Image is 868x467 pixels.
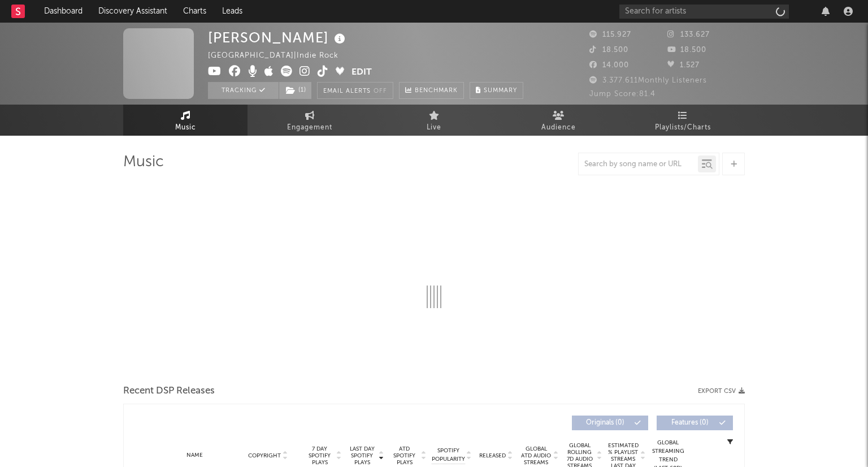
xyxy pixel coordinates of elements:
[208,82,279,99] button: Tracking
[389,446,419,466] span: ATD Spotify Plays
[123,384,215,398] span: Recent DSP Releases
[667,62,700,69] span: 1.527
[657,416,733,430] button: Features(0)
[374,88,387,94] em: Off
[589,46,628,54] span: 18.500
[579,160,698,169] input: Search by song name or URL
[572,416,648,430] button: Originals(0)
[372,105,496,136] a: Live
[432,447,465,464] span: Spotify Popularity
[317,82,393,99] button: Email AlertsOff
[655,121,711,135] span: Playlists/Charts
[484,88,517,94] span: Summary
[541,121,576,135] span: Audience
[667,31,710,38] span: 133.627
[399,82,464,99] a: Benchmark
[415,84,458,98] span: Benchmark
[589,77,707,84] span: 3.377.611 Monthly Listeners
[470,82,523,99] button: Summary
[589,31,631,38] span: 115.927
[589,90,656,98] span: Jump Score: 81.4
[248,105,372,136] a: Engagement
[248,452,281,459] span: Copyright
[496,105,620,136] a: Audience
[175,121,196,135] span: Music
[579,420,631,426] span: Originals ( 0 )
[351,66,372,80] button: Edit
[287,121,332,135] span: Engagement
[347,446,377,466] span: Last Day Spotify Plays
[208,49,351,63] div: [GEOGRAPHIC_DATA] | Indie Rock
[619,5,789,19] input: Search for artists
[123,105,248,136] a: Music
[520,446,552,466] span: Global ATD Audio Streams
[427,121,441,135] span: Live
[279,82,312,99] span: ( 1 )
[158,451,232,460] div: Name
[479,452,506,459] span: Released
[667,46,706,54] span: 18.500
[279,82,311,99] button: (1)
[698,388,745,395] button: Export CSV
[620,105,745,136] a: Playlists/Charts
[664,420,716,426] span: Features ( 0 )
[305,446,335,466] span: 7 Day Spotify Plays
[589,62,629,69] span: 14.000
[208,28,348,47] div: [PERSON_NAME]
